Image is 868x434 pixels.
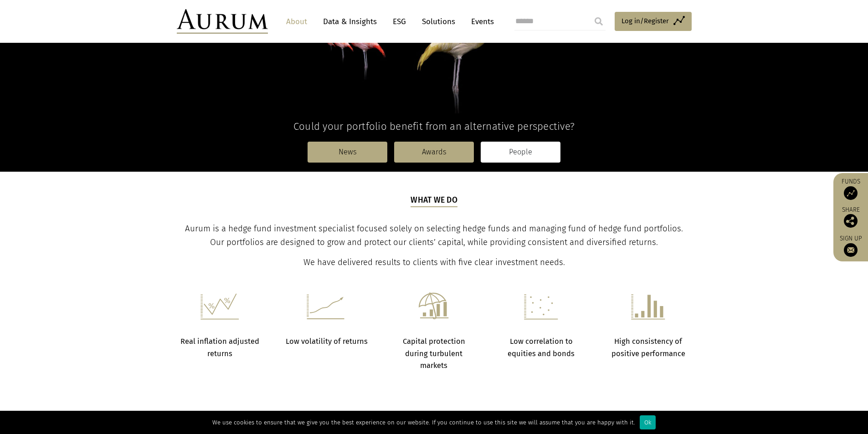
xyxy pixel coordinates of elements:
a: Funds [838,178,863,200]
div: Ok [640,415,656,429]
a: About [282,13,312,30]
span: We have delivered results to clients with five clear investment needs. [303,257,565,267]
a: ESG [388,13,411,30]
strong: Low volatility of returns [286,337,368,346]
img: Share this post [844,214,858,228]
strong: Real inflation adjusted returns [180,337,259,357]
a: Solutions [417,13,460,30]
span: Log in/Register [621,15,669,26]
input: Submit [590,12,608,31]
img: Access Funds [844,186,858,200]
strong: Low correlation to equities and bonds [508,337,575,357]
div: Share [838,207,863,228]
img: Sign up to our newsletter [844,243,858,257]
span: Aurum is a hedge fund investment specialist focused solely on selecting hedge funds and managing ... [185,224,683,247]
a: Awards [394,142,474,163]
h5: What we do [411,194,457,207]
a: Log in/Register [615,12,692,31]
a: Events [467,13,494,30]
h4: Could your portfolio benefit from an alternative perspective? [177,120,692,133]
a: Sign up [838,235,863,257]
a: People [481,142,560,163]
strong: Capital protection during turbulent markets [403,337,465,370]
a: Data & Insights [318,13,381,30]
img: Aurum [177,9,268,34]
a: News [308,142,387,163]
strong: High consistency of positive performance [611,337,685,357]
